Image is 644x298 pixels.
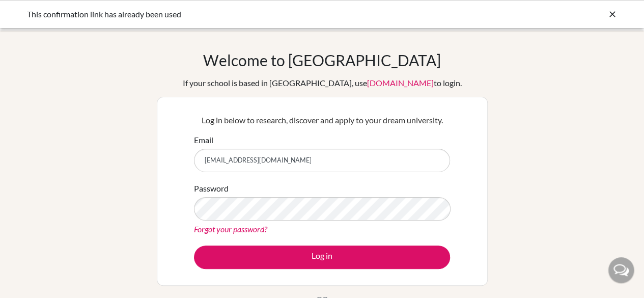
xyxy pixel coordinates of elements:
[203,51,441,69] h1: Welcome to [GEOGRAPHIC_DATA]
[23,7,44,16] span: Help
[194,114,450,126] p: Log in below to research, discover and apply to your dream university.
[194,246,450,269] button: Log in
[194,134,213,146] label: Email
[27,8,465,20] div: This confirmation link has already been used
[183,77,462,89] div: If your school is based in [GEOGRAPHIC_DATA], use to login.
[194,224,267,234] a: Forgot your password?
[367,78,434,88] a: [DOMAIN_NAME]
[194,182,229,195] label: Password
